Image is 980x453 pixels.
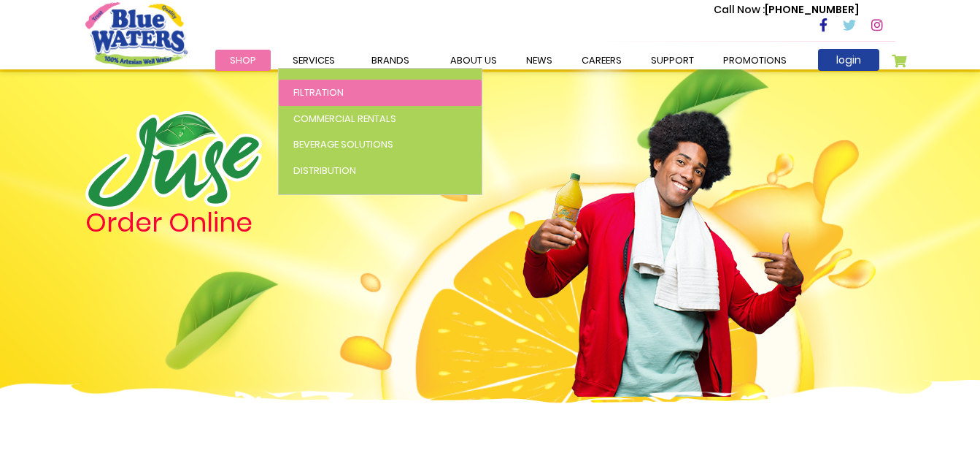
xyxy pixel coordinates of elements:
span: Brands [371,53,409,67]
a: Promotions [709,50,801,71]
img: man.png [521,84,806,397]
span: Call Now : [714,2,765,17]
span: Beverage Solutions [293,137,393,151]
img: logo [85,111,262,210]
a: News [512,50,567,71]
span: Commercial Rentals [293,112,396,126]
span: Shop [230,53,256,67]
span: Distribution [293,164,356,178]
p: [PHONE_NUMBER] [714,2,859,18]
a: about us [436,50,512,71]
a: careers [567,50,636,71]
span: Filtration [293,85,344,99]
span: Services [293,53,335,67]
a: login [818,49,879,71]
a: support [636,50,709,71]
h4: Order Online [85,210,410,236]
a: store logo [85,2,188,66]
